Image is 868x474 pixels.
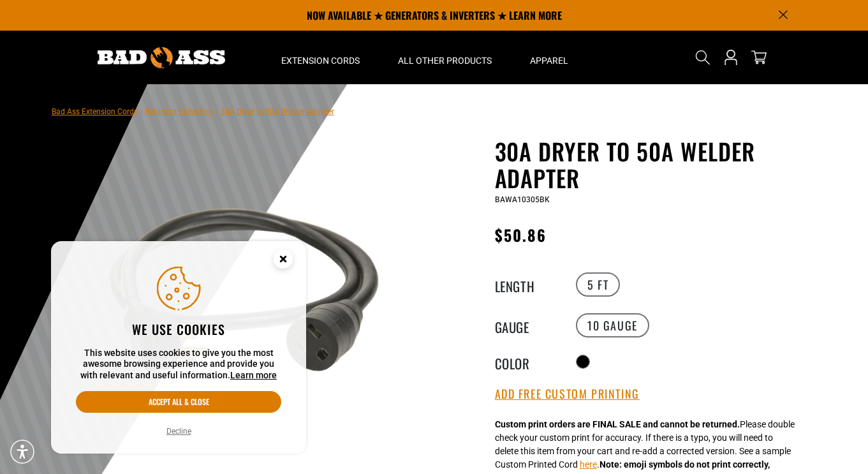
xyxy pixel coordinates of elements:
button: Add Free Custom Printing [495,387,640,401]
span: 30A Dryer to 50A Welder Adapter [221,107,334,116]
summary: Extension Cords [262,31,379,84]
img: black [89,140,397,448]
span: Extension Cords [281,55,360,66]
button: here [580,458,597,471]
h1: 30A Dryer to 50A Welder Adapter [495,138,807,191]
img: Bad Ass Extension Cords [98,47,225,68]
summary: All Other Products [379,31,511,84]
legend: Gauge [495,317,559,334]
a: Learn more [230,370,277,380]
span: Apparel [530,55,568,66]
span: $50.86 [495,223,547,246]
label: 10 Gauge [576,313,649,337]
legend: Color [495,353,559,370]
summary: Apparel [511,31,587,84]
button: Accept all & close [76,391,281,413]
nav: breadcrumbs [52,103,334,119]
strong: Custom print orders are FINAL SALE and cannot be returned. [495,419,740,429]
span: › [140,107,143,116]
p: This website uses cookies to give you the most awesome browsing experience and provide you with r... [76,348,281,381]
aside: Cookie Consent [51,241,306,454]
label: 5 FT [576,272,620,297]
span: BAWA10305BK [495,195,550,204]
a: Bad Ass Extension Cords [52,107,138,116]
span: › [216,107,218,116]
h2: We use cookies [76,321,281,337]
span: All Other Products [398,55,492,66]
button: Decline [163,425,195,438]
a: Return to Collection [145,107,213,116]
legend: Length [495,276,559,293]
summary: Search [693,47,713,68]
